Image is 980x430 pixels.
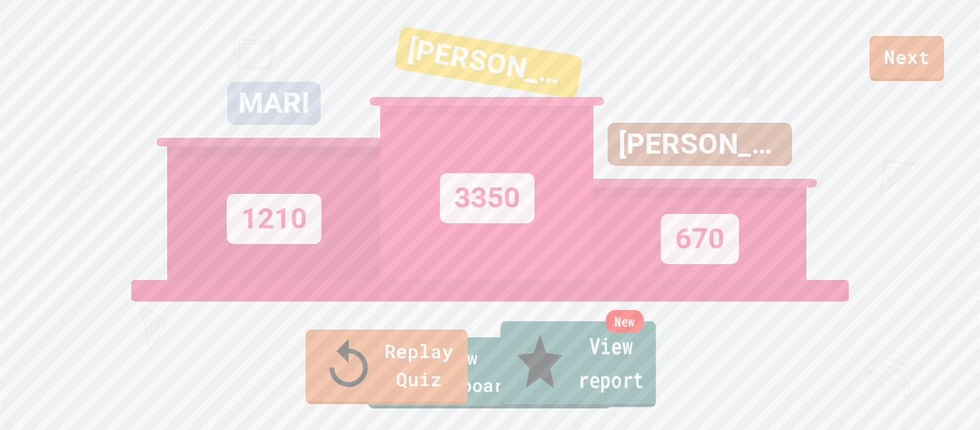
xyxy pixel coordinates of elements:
div: 1210 [227,194,321,244]
a: Next [870,36,944,81]
div: New [606,310,644,333]
div: MARI [227,82,321,125]
a: View report [501,322,656,408]
div: 3350 [440,173,534,223]
div: 670 [661,214,739,264]
a: Replay Quiz [306,329,468,404]
div: [PERSON_NAME] [608,123,792,166]
div: [PERSON_NAME] [394,26,583,99]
